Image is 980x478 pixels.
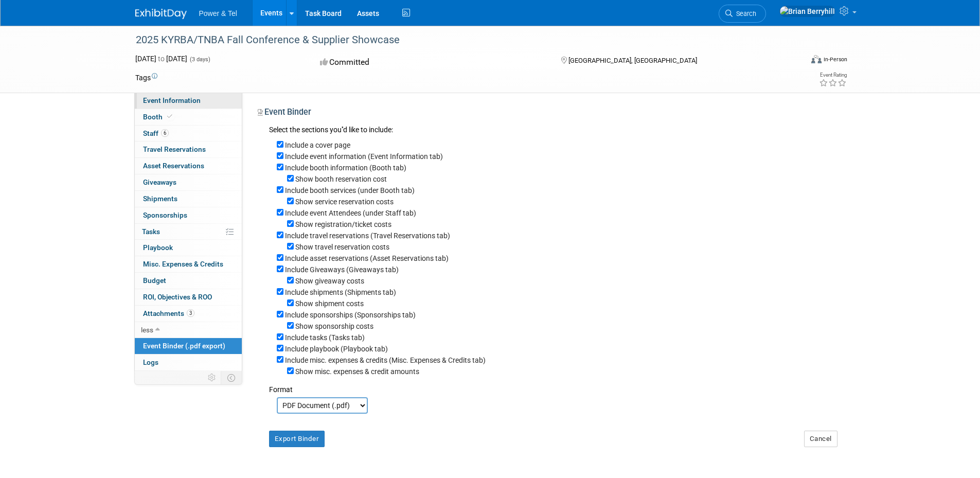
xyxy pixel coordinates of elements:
span: Shipments [143,194,177,203]
span: Booth [143,113,174,121]
span: Event Information [143,96,201,104]
a: Search [719,5,766,23]
div: In-Person [823,56,847,63]
span: Tasks [142,227,160,236]
i: Booth reservation complete [167,114,172,119]
a: Shipments [135,191,242,207]
td: Personalize Event Tab Strip [203,371,221,384]
a: Tasks [135,224,242,240]
label: Show travel reservation costs [295,243,389,251]
span: [DATE] [DATE] [135,55,187,63]
label: Include playbook (Playbook tab) [285,345,388,353]
span: Giveaways [143,178,176,186]
div: Committed [317,54,544,72]
span: Staff [143,129,169,137]
td: Toggle Event Tabs [221,371,242,384]
div: Event Binder [258,107,838,121]
span: 6 [161,129,169,137]
a: less [135,322,242,338]
span: to [156,55,166,63]
label: Show service reservation costs [295,198,394,206]
span: Search [733,10,756,17]
label: Include booth services (under Booth tab) [285,186,415,194]
td: Tags [135,73,157,83]
label: Show booth reservation cost [295,175,387,183]
label: Include Giveaways (Giveaways tab) [285,265,399,274]
img: Brian Berryhill [779,6,835,17]
div: Event Format [742,54,848,69]
label: Show giveaway costs [295,277,364,285]
a: Misc. Expenses & Credits [135,256,242,272]
button: Export Binder [269,431,325,447]
span: Event Binder (.pdf export) [143,342,225,350]
span: Logs [143,358,158,366]
label: Include a cover page [285,141,350,149]
a: Playbook [135,240,242,256]
span: 3 [187,309,194,317]
label: Show misc. expenses & credit amounts [295,367,419,376]
span: Misc. Expenses & Credits [143,260,223,268]
button: Cancel [804,431,838,447]
div: 2025 KYRBA/TNBA Fall Conference & Supplier Showcase [132,31,787,49]
div: Event Rating [819,73,847,78]
img: ExhibitDay [135,9,187,19]
span: (3 days) [189,56,210,63]
a: Giveaways [135,174,242,190]
label: Show sponsorship costs [295,322,373,330]
div: Format [269,377,838,395]
span: Power & Tel [199,9,237,17]
a: Staff6 [135,126,242,141]
span: Playbook [143,243,173,252]
span: ROI, Objectives & ROO [143,293,212,301]
label: Include sponsorships (Sponsorships tab) [285,311,416,319]
span: Budget [143,276,166,285]
a: Travel Reservations [135,141,242,157]
span: [GEOGRAPHIC_DATA], [GEOGRAPHIC_DATA] [568,57,697,64]
a: Event Binder (.pdf export) [135,338,242,354]
span: Attachments [143,309,194,317]
label: Include shipments (Shipments tab) [285,288,396,296]
a: Sponsorships [135,207,242,223]
a: Event Information [135,93,242,109]
label: Include misc. expenses & credits (Misc. Expenses & Credits tab) [285,356,486,364]
label: Include asset reservations (Asset Reservations tab) [285,254,449,262]
label: Include travel reservations (Travel Reservations tab) [285,232,450,240]
a: Asset Reservations [135,158,242,174]
a: Budget [135,273,242,289]
label: Include event Attendees (under Staff tab) [285,209,416,217]
label: Show registration/ticket costs [295,220,391,228]
a: ROI, Objectives & ROO [135,289,242,305]
a: Attachments3 [135,306,242,322]
img: Format-Inperson.png [811,55,822,63]
span: Travel Reservations [143,145,206,153]
a: Booth [135,109,242,125]
label: Show shipment costs [295,299,364,308]
label: Include event information (Event Information tab) [285,152,443,161]
div: Select the sections you''d like to include: [269,125,838,136]
label: Include tasks (Tasks tab) [285,333,365,342]
span: less [141,326,153,334]
label: Include booth information (Booth tab) [285,164,406,172]
span: Asset Reservations [143,162,204,170]
a: Logs [135,355,242,370]
span: Sponsorships [143,211,187,219]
